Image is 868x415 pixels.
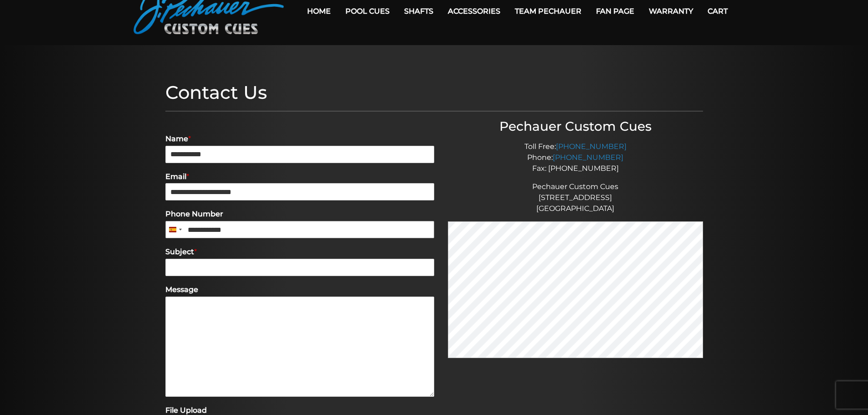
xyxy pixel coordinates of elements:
label: Message [165,285,434,295]
label: Email [165,172,434,182]
h3: Pechauer Custom Cues [448,119,703,134]
label: Name [165,134,434,144]
button: Selected country [165,221,185,238]
p: Toll Free: Phone: Fax: [PHONE_NUMBER] [448,141,703,174]
input: Phone Number [165,221,434,238]
a: [PHONE_NUMBER] [553,153,623,162]
label: Phone Number [165,210,434,219]
label: Subject [165,247,434,257]
p: Pechauer Custom Cues [STREET_ADDRESS] [GEOGRAPHIC_DATA] [448,181,703,214]
h1: Contact Us [165,82,703,103]
a: [PHONE_NUMBER] [556,142,627,151]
